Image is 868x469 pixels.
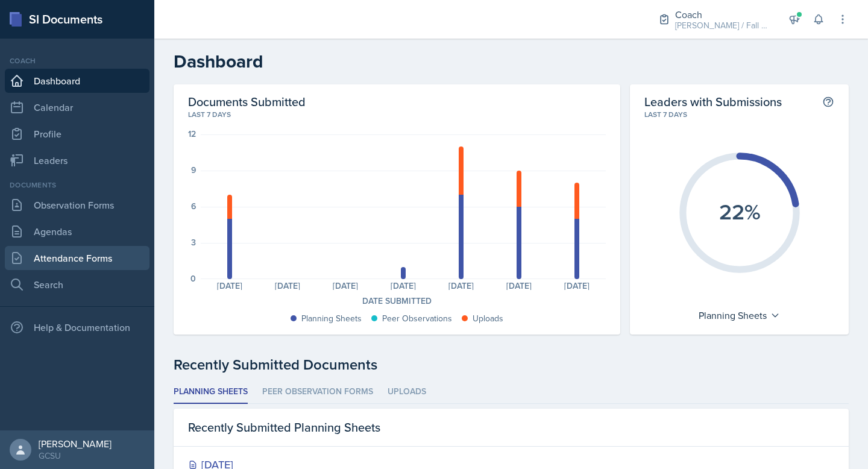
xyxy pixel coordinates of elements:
[5,69,149,93] a: Dashboard
[188,109,606,120] div: Last 7 days
[644,94,782,109] h2: Leaders with Submissions
[188,295,606,307] div: Date Submitted
[39,438,112,450] div: [PERSON_NAME]
[5,122,149,146] a: Profile
[5,219,149,244] a: Agendas
[675,7,772,22] div: Coach
[5,315,149,339] div: Help & Documentation
[719,196,760,227] text: 22%
[262,380,373,404] li: Peer Observation Forms
[5,193,149,217] a: Observation Forms
[190,274,196,283] div: 0
[644,109,834,120] div: Last 7 days
[388,380,426,404] li: Uploads
[382,312,452,325] div: Peer Observations
[693,306,786,325] div: Planning Sheets
[174,51,849,72] h2: Dashboard
[174,409,849,447] div: Recently Submitted Planning Sheets
[5,55,149,66] div: Coach
[432,282,490,290] div: [DATE]
[191,202,196,210] div: 6
[374,282,432,290] div: [DATE]
[5,180,149,190] div: Documents
[548,282,606,290] div: [DATE]
[675,19,772,32] div: [PERSON_NAME] / Fall 2025
[174,380,248,404] li: Planning Sheets
[191,166,196,174] div: 9
[39,450,112,462] div: GCSU
[201,282,259,290] div: [DATE]
[316,282,374,290] div: [DATE]
[188,94,606,109] h2: Documents Submitted
[490,282,548,290] div: [DATE]
[259,282,316,290] div: [DATE]
[5,95,149,119] a: Calendar
[191,238,196,247] div: 3
[188,130,196,138] div: 12
[5,148,149,172] a: Leaders
[174,354,849,376] div: Recently Submitted Documents
[5,272,149,297] a: Search
[473,312,503,325] div: Uploads
[5,246,149,270] a: Attendance Forms
[301,312,362,325] div: Planning Sheets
